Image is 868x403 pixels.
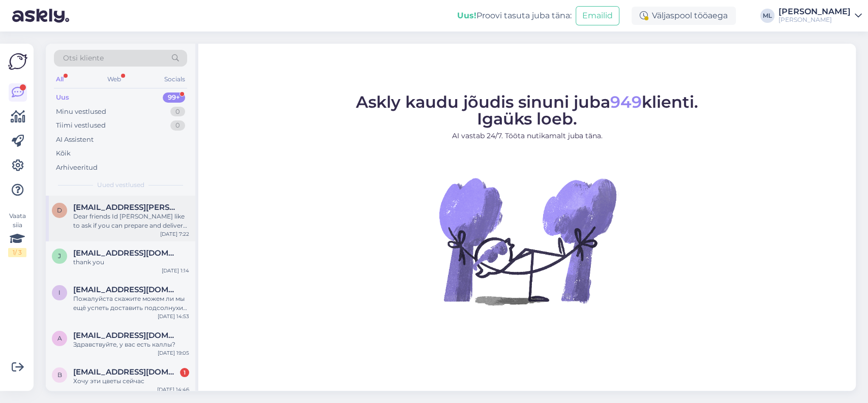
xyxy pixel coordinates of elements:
[170,107,185,117] div: 0
[73,212,189,230] div: Dear friends Id [PERSON_NAME] like to ask if you can prepare and deliver bouquet looks like the a...
[58,252,61,260] span: j
[56,135,94,145] div: AI Assistent
[170,120,185,131] div: 0
[73,331,179,340] span: aljona.naumova@outlook.com
[162,267,189,274] div: [DATE] 1:14
[73,285,179,294] span: ingrida.dem@gmail.com
[56,92,69,103] div: Uus
[779,8,851,16] div: [PERSON_NAME]
[760,9,774,23] div: ML
[160,230,189,238] div: [DATE] 7:22
[73,377,189,386] div: Хочу эти цветы сейчас
[56,120,106,131] div: Tiimi vestlused
[610,92,642,112] span: 949
[73,258,189,267] div: thank you
[56,107,106,117] div: Minu vestlused
[8,52,27,71] img: Askly Logo
[73,203,179,212] span: D.heba.safwat@gmail.com
[180,368,189,377] div: 1
[63,53,104,64] span: Otsi kliente
[73,294,189,313] div: Пожалуйста скажите можем ли мы ещё успеть доставить подсолнухи сегодня в район около телевизионно...
[56,148,71,159] div: Kõik
[162,73,187,86] div: Socials
[56,163,98,173] div: Arhiveeritud
[632,7,736,25] div: Väljaspool tööaega
[54,73,66,86] div: All
[158,349,189,357] div: [DATE] 19:05
[73,249,179,258] span: jplanners@gmail.com
[576,6,619,25] button: Emailid
[356,131,698,141] p: AI vastab 24/7. Tööta nutikamalt juba täna.
[73,367,179,377] span: berlinbmw666@gmail.com
[356,92,698,129] span: Askly kaudu jõudis sinuni juba klienti. Igaüks loeb.
[457,11,476,20] b: Uus!
[105,73,123,86] div: Web
[97,180,144,190] span: Uued vestlused
[157,386,189,393] div: [DATE] 14:46
[58,289,61,296] span: i
[8,248,26,257] div: 1 / 3
[8,211,26,257] div: Vaata siia
[163,92,185,103] div: 99+
[779,8,862,24] a: [PERSON_NAME][PERSON_NAME]
[73,340,189,349] div: Здравствуйте, у вас есть каллы?
[158,313,189,320] div: [DATE] 14:53
[457,10,572,22] div: Proovi tasuta juba täna:
[57,334,62,342] span: a
[57,206,62,214] span: D
[779,16,851,24] div: [PERSON_NAME]
[57,371,62,379] span: b
[436,149,619,332] img: No Chat active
